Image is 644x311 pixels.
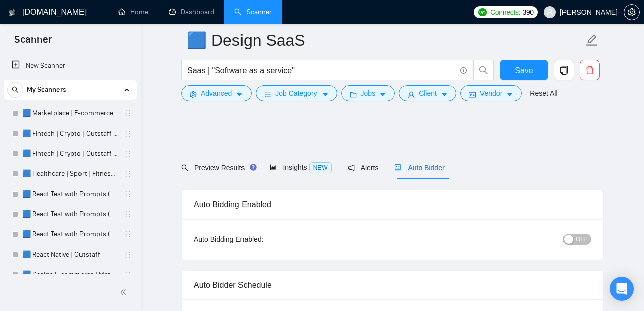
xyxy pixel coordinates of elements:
[441,91,448,98] span: caret-down
[394,164,444,172] span: Auto Bidder
[181,85,252,101] button: settingAdvancedcaret-down
[554,66,574,75] span: copy
[469,91,476,98] span: idcard
[275,88,317,99] span: Job Category
[624,4,640,20] button: setting
[506,91,513,98] span: caret-down
[264,91,271,98] span: bars
[120,287,130,297] span: double-left
[194,234,326,245] div: Auto Bidding Enabled:
[22,103,118,123] a: 🟦 Marketplace | E-commerce | Outstaff
[234,8,272,16] a: searchScanner
[419,88,437,99] span: Client
[22,224,118,244] a: 🟦 React Test with Prompts (Mid Rates)
[580,66,599,75] span: delete
[27,80,66,100] span: My Scanners
[379,91,386,98] span: caret-down
[124,170,132,178] span: holder
[530,88,557,99] a: Reset All
[480,88,502,99] span: Vendor
[124,150,132,158] span: holder
[124,230,132,238] span: holder
[580,60,600,80] button: delete
[394,164,401,171] span: robot
[500,60,548,80] button: Save
[201,88,232,99] span: Advanced
[270,163,331,171] span: Insights
[399,85,456,101] button: userClientcaret-down
[22,184,118,204] a: 🟦 React Test with Prompts (Max)
[474,66,493,75] span: search
[124,271,132,279] span: holder
[194,271,591,299] div: Auto Bidder Schedule
[321,91,329,98] span: caret-down
[22,144,118,164] a: 🟦 Fintech | Crypto | Outstaff (Mid Rates)
[490,7,520,18] span: Connects:
[341,85,395,101] button: folderJobscaret-down
[270,164,277,171] span: area-chart
[236,91,243,98] span: caret-down
[249,163,258,172] div: Tooltip anchor
[169,8,214,16] a: dashboardDashboard
[350,91,357,98] span: folder
[22,123,118,144] a: 🟦 Fintech | Crypto | Outstaff (Max - High Rates)
[118,8,148,16] a: homeHome
[181,164,188,171] span: search
[546,9,553,16] span: user
[22,265,118,285] a: 🟦 Design E-commerce | Marketplace
[348,164,379,172] span: Alerts
[181,164,254,172] span: Preview Results
[522,7,533,18] span: 390
[124,130,132,138] span: holder
[7,82,23,98] button: search
[8,86,23,93] span: search
[473,60,494,80] button: search
[515,64,533,77] span: Save
[22,164,118,184] a: 🟦 Healthcare | Sport | Fitness | Outstaff
[12,55,129,76] a: New Scanner
[585,34,598,47] span: edit
[361,88,376,99] span: Jobs
[187,64,456,77] input: Search Freelance Jobs...
[624,8,639,16] span: setting
[9,5,16,21] img: logo
[4,55,137,76] li: New Scanner
[190,91,197,98] span: setting
[256,85,337,101] button: barsJob Categorycaret-down
[478,8,487,16] img: upwork-logo.png
[554,60,574,80] button: copy
[124,251,132,259] span: holder
[576,234,588,245] span: OFF
[460,67,467,74] span: info-circle
[187,28,583,53] input: Scanner name...
[624,8,640,16] a: setting
[124,109,132,117] span: holder
[124,190,132,198] span: holder
[22,204,118,224] a: 🟦 React Test with Prompts (High)
[460,85,522,101] button: idcardVendorcaret-down
[22,244,118,265] a: 🟦 React Native | Outstaff
[309,162,332,173] span: NEW
[194,190,591,219] div: Auto Bidding Enabled
[124,210,132,218] span: holder
[6,32,60,53] span: Scanner
[610,277,634,301] div: Open Intercom Messenger
[348,164,355,171] span: notification
[408,91,415,98] span: user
